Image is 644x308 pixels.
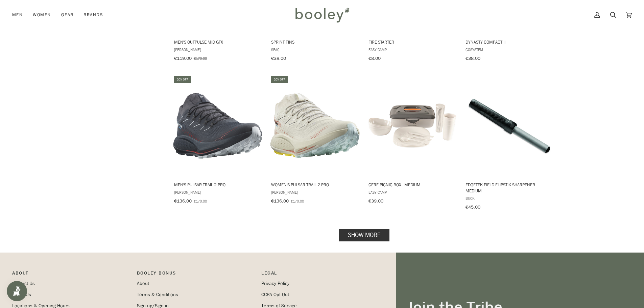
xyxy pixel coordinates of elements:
span: [PERSON_NAME] [174,46,261,52]
span: Men [12,11,23,18]
p: Pipeline_Footer Sub [261,269,379,280]
iframe: Button to open loyalty program pop-up [7,281,27,301]
span: €170.00 [291,198,304,204]
a: Cerf Picnic Box - Medium [367,75,457,206]
span: €39.00 [368,198,383,204]
img: Booley [292,5,352,25]
div: Pagination [173,231,555,239]
span: €8.00 [368,55,380,61]
span: €170.00 [193,55,207,61]
a: Contact Us [12,280,35,287]
span: Buck [466,195,553,201]
span: €170.00 [193,198,207,204]
p: Booley Bonus [137,269,255,280]
img: Easy Camp Cerf Picnic Box - Medium orange - Booley Galway [367,81,457,171]
span: Dynasty Compact II [466,39,553,45]
span: EdgeTek Field FlipStik Sharpener - Medium [466,182,553,194]
span: Seac [271,46,359,52]
span: Brands [84,11,103,18]
span: Gear [61,11,74,18]
span: €119.00 [174,55,191,61]
img: Salomon Women's Pulsar Trail 2 Pro Rainy Day / Hot Sauce / Freesia - Booley Galway [270,81,360,171]
span: €38.00 [271,55,286,61]
span: €136.00 [174,198,191,204]
span: Men's OUTPulse Mid GTX [174,39,261,45]
img: Buck EdgeTek Field FlipStik Sharpener - Medium - Booley Galway [464,81,554,171]
span: [PERSON_NAME] [271,189,359,195]
a: About [137,280,149,287]
a: Women's Pulsar Trail 2 Pro [270,75,360,206]
span: Fire Starter [368,39,456,45]
img: Salomon Men's Pulsar Trail 2 Pro Carbon / Fiery Red / Arctic Ice Sapphire / Sunny - Booley Galway [173,81,262,171]
a: EdgeTek Field FlipStik Sharpener - Medium [464,75,554,212]
span: €38.00 [466,55,480,61]
span: [PERSON_NAME] [174,189,261,195]
span: Easy Camp [368,189,456,195]
a: Terms & Conditions [137,291,178,298]
span: Men's Pulsar Trail 2 Pro [174,182,261,188]
a: CCPA Opt Out [261,291,289,298]
span: GoSystem [466,46,553,52]
span: Women [33,11,51,18]
p: Pipeline_Footer Main [12,269,130,280]
a: Men's Pulsar Trail 2 Pro [173,75,262,206]
span: Sprint Fins [271,39,359,45]
span: €45.00 [466,204,480,210]
div: 20% off [174,76,191,83]
span: €136.00 [271,198,289,204]
a: Privacy Policy [261,280,289,287]
div: 20% off [271,76,288,83]
span: Cerf Picnic Box - Medium [368,182,456,188]
a: Show more [339,229,389,241]
span: Women's Pulsar Trail 2 Pro [271,182,359,188]
span: Easy Camp [368,46,456,52]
